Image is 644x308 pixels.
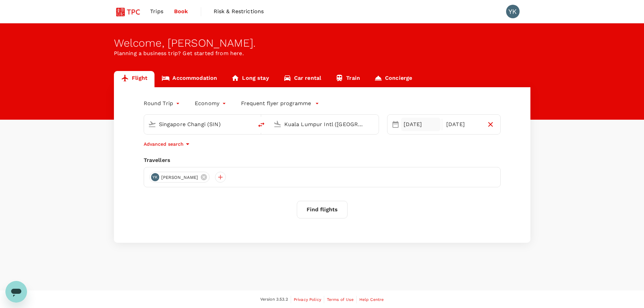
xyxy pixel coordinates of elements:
[144,140,192,148] button: Advanced search
[159,119,239,129] input: Depart from
[241,99,311,108] p: Frequent flyer programme
[224,71,276,87] a: Long stay
[114,4,145,19] img: Tsao Pao Chee Group Pte Ltd
[327,297,354,302] span: Terms of Use
[5,281,27,303] iframe: Button to launch messaging window
[260,296,288,303] span: Version 3.53.2
[214,7,264,16] span: Risk & Restrictions
[359,297,384,302] span: Help Centre
[276,71,329,87] a: Car rental
[144,141,184,147] p: Advanced search
[248,123,250,125] button: Open
[367,71,419,87] a: Concierge
[154,71,224,87] a: Accommodation
[144,98,182,109] div: Round Trip
[174,7,188,16] span: Book
[328,71,367,87] a: Train
[359,296,384,303] a: Help Centre
[253,117,269,133] button: delete
[157,174,202,181] span: [PERSON_NAME]
[401,118,441,131] div: [DATE]
[151,173,159,181] div: YK
[284,119,364,129] input: Going to
[114,37,530,49] div: Welcome , [PERSON_NAME] .
[241,99,319,108] button: Frequent flyer programme
[374,123,375,125] button: Open
[294,297,321,302] span: Privacy Policy
[144,156,501,164] div: Travellers
[327,296,354,303] a: Terms of Use
[114,49,530,57] p: Planning a business trip? Get started from here.
[114,71,155,87] a: Flight
[149,172,210,183] div: YK[PERSON_NAME]
[297,201,348,218] button: Find flights
[195,98,228,109] div: Economy
[294,296,321,303] a: Privacy Policy
[150,7,163,16] span: Trips
[444,118,483,131] div: [DATE]
[506,5,520,18] div: YK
